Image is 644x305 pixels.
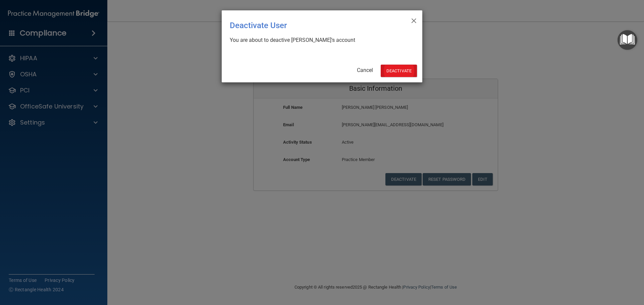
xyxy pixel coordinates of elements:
[411,13,417,26] span: ×
[230,36,409,44] div: You are about to deactive [PERSON_NAME]'s account
[357,67,373,73] a: Cancel
[618,30,637,50] button: Open Resource Center
[381,65,417,77] button: Deactivate
[230,16,387,35] div: Deactivate User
